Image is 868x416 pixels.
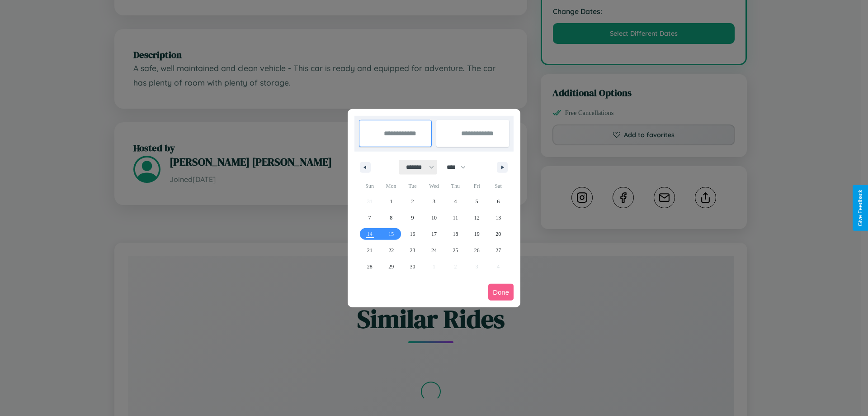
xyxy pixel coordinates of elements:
button: 27 [488,242,509,258]
button: 8 [380,210,401,226]
span: Wed [423,179,444,193]
span: 1 [390,193,392,210]
button: 11 [445,210,466,226]
div: Give Feedback [857,190,863,226]
span: 14 [367,226,373,242]
button: 12 [466,210,487,226]
button: 19 [466,226,487,242]
span: Sun [359,179,380,193]
span: 6 [497,193,500,210]
button: Done [488,284,514,301]
button: 18 [445,226,466,242]
button: 17 [423,226,444,242]
button: 21 [359,242,380,258]
button: 7 [359,210,380,226]
span: 4 [454,193,457,210]
button: 10 [423,210,444,226]
span: 23 [410,242,415,258]
span: 9 [411,210,414,226]
span: 20 [495,226,501,242]
span: 3 [433,193,435,210]
span: 5 [476,193,478,210]
span: 26 [474,242,480,258]
button: 4 [445,193,466,210]
span: 12 [474,210,480,226]
button: 30 [402,258,423,275]
span: 15 [388,226,394,242]
span: Sat [488,179,509,193]
span: 7 [368,210,371,226]
button: 13 [488,210,509,226]
span: 25 [453,242,458,258]
span: 17 [431,226,437,242]
span: Thu [445,179,466,193]
button: 5 [466,193,487,210]
span: 2 [411,193,414,210]
span: 16 [410,226,415,242]
button: 23 [402,242,423,258]
span: Mon [380,179,401,193]
button: 26 [466,242,487,258]
span: Fri [466,179,487,193]
button: 25 [445,242,466,258]
span: 22 [388,242,394,258]
span: 27 [495,242,501,258]
span: 29 [388,258,394,275]
button: 2 [402,193,423,210]
span: 24 [431,242,437,258]
span: 13 [495,210,501,226]
button: 28 [359,258,380,275]
span: 19 [474,226,480,242]
span: 18 [453,226,458,242]
button: 3 [423,193,444,210]
button: 24 [423,242,444,258]
span: 8 [390,210,392,226]
button: 29 [380,258,401,275]
span: Tue [402,179,423,193]
button: 9 [402,210,423,226]
button: 16 [402,226,423,242]
span: 21 [367,242,373,258]
button: 15 [380,226,401,242]
button: 14 [359,226,380,242]
span: 11 [453,210,458,226]
span: 10 [431,210,437,226]
span: 30 [410,258,415,275]
button: 6 [488,193,509,210]
button: 20 [488,226,509,242]
button: 1 [380,193,401,210]
button: 22 [380,242,401,258]
span: 28 [367,258,373,275]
